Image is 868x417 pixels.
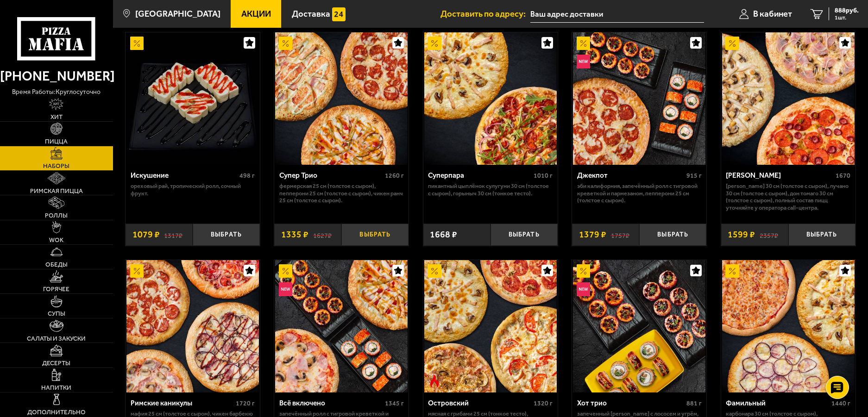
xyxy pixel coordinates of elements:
[428,171,531,180] div: Суперпара
[530,6,704,23] input: Ваш адрес доставки
[42,360,70,367] span: Десерты
[126,32,259,165] img: Искушение
[579,230,606,239] span: 1379 ₽
[385,399,404,407] span: 1345 г
[573,260,705,392] img: Хот трио
[131,171,238,180] div: Искушение
[279,399,383,408] div: Всё включено
[440,10,530,19] span: Доставить по адресу:
[341,224,409,246] button: Выбрать
[423,260,558,392] a: АкционныйОстрое блюдоОстровский
[726,182,850,211] p: [PERSON_NAME] 30 см (толстое с сыром), Лучано 30 см (толстое с сыром), Дон Томаго 30 см (толстое ...
[274,260,409,392] a: АкционныйНовинкаВсё включено
[131,182,255,197] p: Ореховый рай, Тропический ролл, Сочный фрукт.
[686,399,702,407] span: 881 г
[239,172,255,180] span: 498 г
[45,212,68,219] span: Роллы
[753,10,792,19] span: В кабинет
[275,260,408,392] img: Всё включено
[577,282,590,296] img: Новинка
[313,230,332,239] s: 1627 ₽
[45,261,68,268] span: Обеды
[835,7,859,14] span: 888 руб.
[50,114,63,120] span: Хит
[126,260,260,392] a: АкционныйРимские каникулы
[279,182,404,204] p: Фермерская 25 см (толстое с сыром), Пепперони 25 см (толстое с сыром), Чикен Ранч 25 см (толстое ...
[572,260,706,392] a: АкционныйНовинкаХот трио
[577,264,590,278] img: Акционный
[573,32,705,165] img: Джекпот
[534,399,553,407] span: 1320 г
[686,172,702,180] span: 915 г
[43,286,69,293] span: Горячее
[577,182,702,204] p: Эби Калифорния, Запечённый ролл с тигровой креветкой и пармезаном, Пепперони 25 см (толстое с сыр...
[241,10,271,19] span: Акции
[236,399,255,407] span: 1720 г
[639,224,706,246] button: Выбрать
[49,237,63,243] span: WOK
[48,311,65,317] span: Супы
[835,15,859,20] span: 1 шт.
[164,230,182,239] s: 1317 ₽
[721,32,855,165] a: АкционныйХет Трик
[423,32,558,165] a: АкционныйСуперпара
[577,399,684,408] div: Хот трио
[722,260,855,392] img: Фамильный
[534,172,553,180] span: 1010 г
[530,6,704,23] span: улица Подвойского, 33к2, подъезд 1
[831,399,850,407] span: 1440 г
[788,224,855,246] button: Выбрать
[279,171,383,180] div: Супер Трио
[760,230,778,239] s: 2357 ₽
[27,409,86,416] span: Дополнительно
[491,224,558,246] button: Выбрать
[725,264,739,278] img: Акционный
[385,172,404,180] span: 1260 г
[332,7,346,21] img: 15daf4d41897b9f0e9f617042186c801.svg
[27,336,86,342] span: Салаты и закуски
[836,172,850,180] span: 1670
[726,399,829,408] div: Фамильный
[577,55,590,68] img: Новинка
[577,171,684,180] div: Джекпот
[126,32,260,165] a: АкционныйИскушение
[279,282,292,296] img: Новинка
[430,230,457,239] span: 1668 ₽
[428,264,441,278] img: Акционный
[45,138,68,145] span: Пицца
[721,260,855,392] a: АкционныйФамильный
[292,10,330,19] span: Доставка
[424,32,557,165] img: Суперпара
[611,230,629,239] s: 1757 ₽
[725,37,739,50] img: Акционный
[428,182,553,197] p: Пикантный цыплёнок сулугуни 30 см (толстое с сыром), Горыныч 30 см (тонкое тесто).
[279,37,292,50] img: Акционный
[126,260,259,392] img: Римские каникулы
[281,230,308,239] span: 1335 ₽
[274,32,409,165] a: АкционныйСупер Трио
[193,224,260,246] button: Выбрать
[577,37,590,50] img: Акционный
[428,374,441,388] img: Острое блюдо
[279,264,292,278] img: Акционный
[135,10,220,19] span: [GEOGRAPHIC_DATA]
[428,399,531,408] div: Островский
[41,385,71,391] span: Напитки
[30,188,83,194] span: Римская пицца
[572,32,706,165] a: АкционныйНовинкаДжекпот
[132,230,160,239] span: 1079 ₽
[131,399,234,408] div: Римские каникулы
[428,37,441,50] img: Акционный
[424,260,557,392] img: Островский
[43,163,69,169] span: Наборы
[130,264,144,278] img: Акционный
[726,171,833,180] div: [PERSON_NAME]
[275,32,408,165] img: Супер Трио
[728,230,755,239] span: 1599 ₽
[130,37,144,50] img: Акционный
[722,32,855,165] img: Хет Трик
